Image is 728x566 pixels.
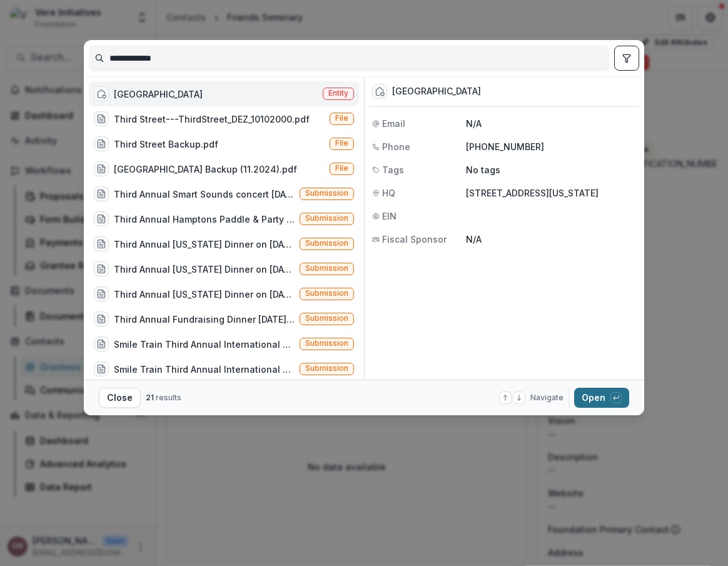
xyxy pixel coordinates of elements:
[614,46,639,71] button: toggle filters
[305,264,348,273] span: Submission
[114,263,295,276] div: Third Annual [US_STATE] Dinner on [DATE]
[114,288,295,301] div: Third Annual [US_STATE] Dinner on [DATE]
[114,138,218,151] div: Third Street Backup.pdf
[305,314,348,323] span: Submission
[114,338,295,351] div: Smile Train Third Annual International Benefit on [DATE]
[114,113,310,126] div: Third Street---ThirdStreet_DEZ_10102000.pdf
[335,164,348,173] span: File
[114,163,297,176] div: [GEOGRAPHIC_DATA] Backup (11.2024).pdf
[382,233,447,246] span: Fiscal Sponsor
[335,139,348,148] span: File
[466,117,637,130] p: N/A
[156,393,181,402] span: results
[305,214,348,223] span: Submission
[305,364,348,373] span: Submission
[382,117,405,130] span: Email
[305,339,348,348] span: Submission
[146,393,154,402] span: 21
[466,163,500,176] p: No tags
[114,363,295,376] div: Smile Train Third Annual International Benefit on [DATE]
[382,163,404,176] span: Tags
[530,392,564,403] span: Navigate
[99,388,141,408] button: Close
[114,238,295,251] div: Third Annual [US_STATE] Dinner on [DATE]
[305,239,348,248] span: Submission
[466,140,637,153] p: [PHONE_NUMBER]
[114,213,295,226] div: Third Annual Hamptons Paddle & Party for Pink, held [DATE].
[466,186,637,200] p: [STREET_ADDRESS][US_STATE]
[328,89,348,98] span: Entity
[305,289,348,298] span: Submission
[466,233,637,246] p: N/A
[335,114,348,123] span: File
[382,140,410,153] span: Phone
[392,86,481,97] div: [GEOGRAPHIC_DATA]
[114,88,203,101] div: [GEOGRAPHIC_DATA]
[574,388,629,408] button: Open
[382,210,397,223] span: EIN
[382,186,395,200] span: HQ
[114,313,295,326] div: Third Annual Fundraising Dinner [DATE][DATE]
[305,189,348,198] span: Submission
[114,188,295,201] div: Third Annual Smart Sounds concert [DATE][DATE]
